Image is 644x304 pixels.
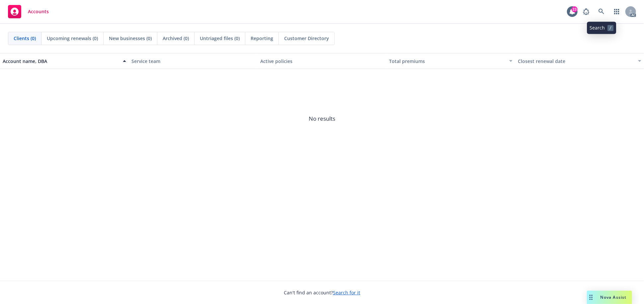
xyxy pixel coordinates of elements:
[595,5,608,18] a: Search
[129,53,258,69] button: Service team
[284,289,360,296] span: Can't find an account?
[386,53,515,69] button: Total premiums
[14,35,36,42] span: Clients (0)
[601,294,627,300] span: Nova Assist
[163,35,189,42] span: Archived (0)
[251,35,273,42] span: Reporting
[572,6,578,12] div: 23
[587,291,632,304] button: Nova Assist
[131,58,255,65] div: Service team
[333,289,360,296] a: Search for it
[260,58,384,65] div: Active policies
[3,58,119,65] div: Account name, DBA
[109,35,152,42] span: New businesses (0)
[200,35,240,42] span: Untriaged files (0)
[518,58,634,65] div: Closest renewal date
[5,2,51,21] a: Accounts
[258,53,386,69] button: Active policies
[587,291,595,304] div: Drag to move
[284,35,329,42] span: Customer Directory
[610,5,623,18] a: Switch app
[389,58,505,65] div: Total premiums
[47,35,98,42] span: Upcoming renewals (0)
[580,5,593,18] a: Report a Bug
[28,9,49,14] span: Accounts
[515,53,644,69] button: Closest renewal date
